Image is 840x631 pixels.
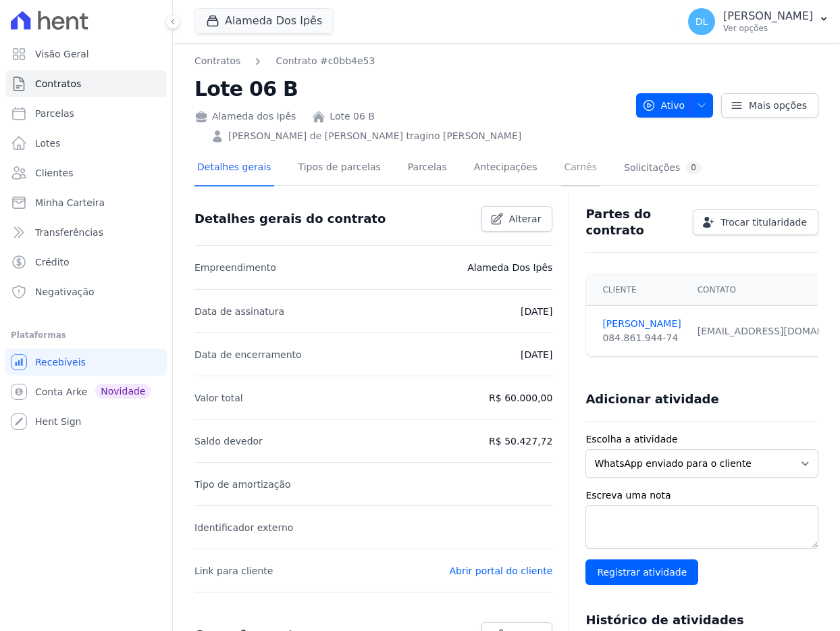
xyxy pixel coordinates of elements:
[642,93,685,118] span: Ativo
[481,206,553,232] a: Alterar
[194,390,243,406] p: Valor total
[521,347,552,363] p: [DATE]
[194,347,302,363] p: Data de encerramento
[636,93,714,118] button: Ativo
[194,259,276,276] p: Empreendimento
[586,274,689,306] th: Cliente
[5,100,167,127] a: Parcelas
[194,74,625,104] h2: Lote 06 B
[685,161,702,174] div: 0
[585,391,718,407] h3: Adicionar atividade
[5,219,167,246] a: Transferências
[602,317,681,331] a: [PERSON_NAME]
[35,77,81,91] span: Contratos
[5,130,167,157] a: Lotes
[721,93,818,118] a: Mais opções
[35,415,82,428] span: Hent Sign
[35,285,95,299] span: Negativação
[471,151,540,186] a: Antecipações
[5,70,167,97] a: Contratos
[5,349,167,376] a: Recebíveis
[194,54,375,68] nav: Breadcrumb
[602,331,681,345] div: 084.861.944-74
[194,563,273,579] p: Link para cliente
[228,129,521,143] a: [PERSON_NAME] de [PERSON_NAME] tragino [PERSON_NAME]
[35,196,105,209] span: Minha Carteira
[194,151,274,186] a: Detalhes gerais
[405,151,450,186] a: Parcelas
[585,612,743,628] h3: Histórico de atividades
[720,216,807,229] span: Trocar titularidade
[749,99,807,112] span: Mais opções
[194,520,293,536] p: Identificador externo
[296,151,384,186] a: Tipos de parcelas
[509,212,542,226] span: Alterar
[489,433,552,449] p: R$ 50.427,72
[450,565,553,576] a: Abrir portal do cliente
[35,136,61,150] span: Lotes
[330,109,375,124] a: Lote 06 B
[5,408,167,435] a: Hent Sign
[585,206,682,238] h3: Partes do contrato
[194,476,291,493] p: Tipo de amortização
[194,54,240,68] a: Contratos
[35,107,74,120] span: Parcelas
[35,166,73,180] span: Clientes
[489,390,552,406] p: R$ 60.000,00
[35,255,70,269] span: Crédito
[723,23,813,34] p: Ver opções
[95,384,151,399] span: Novidade
[194,303,284,320] p: Data de assinatura
[5,278,167,305] a: Negativação
[723,9,813,23] p: [PERSON_NAME]
[194,54,625,68] nav: Breadcrumb
[194,8,334,34] button: Alameda Dos Ipês
[35,226,103,239] span: Transferências
[677,3,840,41] button: DL [PERSON_NAME] Ver opções
[585,559,698,585] input: Registrar atividade
[585,432,818,447] label: Escolha a atividade
[11,327,161,343] div: Plataformas
[5,378,167,405] a: Conta Arke Novidade
[194,109,296,124] div: Alameda dos Ipês
[467,259,552,276] p: Alameda Dos Ipês
[35,47,89,61] span: Visão Geral
[35,355,86,369] span: Recebíveis
[35,385,87,399] span: Conta Arke
[521,303,552,320] p: [DATE]
[561,151,600,186] a: Carnês
[5,159,167,186] a: Clientes
[194,433,263,449] p: Saldo devedor
[693,209,818,235] a: Trocar titularidade
[5,41,167,68] a: Visão Geral
[5,249,167,276] a: Crédito
[275,54,375,68] a: Contrato #c0bb4e53
[624,161,702,174] div: Solicitações
[585,488,818,503] label: Escreva uma nota
[194,211,386,227] h3: Detalhes gerais do contrato
[5,189,167,216] a: Minha Carteira
[621,151,704,186] a: Solicitações0
[695,17,708,26] span: DL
